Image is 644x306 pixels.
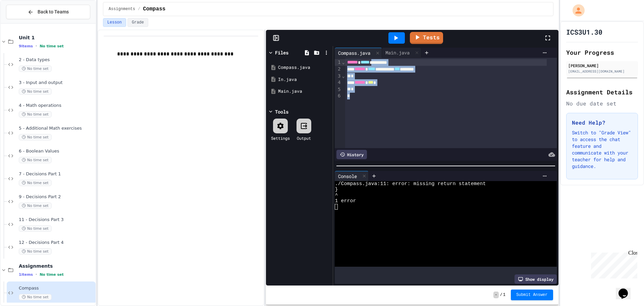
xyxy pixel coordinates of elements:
div: Compass.java [278,64,330,71]
span: • [36,272,37,277]
div: [PERSON_NAME] [568,62,636,69]
span: Fold line [341,73,345,79]
span: - [493,292,498,298]
div: 2 [335,66,341,73]
button: Lesson [103,18,126,27]
div: Console [335,171,369,181]
button: Back to Teams [6,5,90,19]
span: Back to Teams [38,8,69,15]
div: My Account [566,3,586,18]
span: 4 - Math operations [19,103,94,108]
h2: Your Progress [566,48,638,57]
div: In.java [278,76,330,83]
span: Compass [143,5,165,13]
span: 3 - Input and output [19,80,94,86]
iframe: chat widget [588,250,637,278]
span: 7 - Decisions Part 1 [19,171,94,177]
span: 9 - Decisions Part 2 [19,194,94,200]
span: 1 [503,292,505,298]
span: / [500,292,502,298]
button: Grade [127,18,148,27]
div: 6 [335,93,341,99]
iframe: chat widget [616,279,637,299]
span: Compass [19,286,94,291]
div: 3 [335,73,341,80]
span: Fold line [341,59,345,65]
span: No time set [40,272,64,277]
span: No time set [19,88,52,95]
div: Compass.java [335,49,374,56]
div: Settings [271,135,290,141]
span: No time set [19,248,52,255]
span: 9 items [19,44,33,48]
span: 2 - Data types [19,57,94,63]
span: Assignments [19,263,94,269]
div: [EMAIL_ADDRESS][DOMAIN_NAME] [568,69,636,74]
div: 5 [335,86,341,93]
div: Output [297,135,311,141]
span: No time set [19,294,52,300]
div: Files [275,49,288,56]
span: 11 - Decisions Part 3 [19,217,94,223]
div: 1 [335,59,341,66]
h1: ICS3U1.30 [566,27,602,37]
span: ./Compass.java:11: error: missing return statement [335,181,486,187]
span: No time set [19,203,52,209]
span: } [335,187,338,192]
span: 1 error [335,198,356,204]
span: Assignments [109,6,135,12]
a: Tests [410,32,443,44]
span: No time set [19,65,52,72]
div: Show display [515,274,557,284]
span: Unit 1 [19,35,94,41]
div: Main.java [382,49,413,56]
span: ^ [335,192,338,198]
div: Main.java [382,48,421,58]
div: History [336,150,367,159]
span: No time set [19,180,52,186]
span: No time set [19,225,52,232]
div: Console [335,173,360,180]
h2: Assignment Details [566,87,638,97]
div: Tools [275,108,288,115]
div: 4 [335,79,341,86]
span: Submit Answer [516,292,548,298]
button: Submit Answer [511,290,553,300]
span: No time set [19,111,52,118]
span: No time set [40,44,64,48]
div: Chat with us now!Close [3,3,46,43]
span: / [138,6,140,12]
div: Main.java [278,88,330,95]
div: Compass.java [335,48,382,58]
h3: Need Help? [572,119,632,127]
span: No time set [19,134,52,140]
span: • [36,43,37,49]
span: 12 - Decisions Part 4 [19,240,94,246]
span: 1 items [19,272,33,277]
p: Switch to "Grade View" to access the chat feature and communicate with your teacher for help and ... [572,129,632,170]
span: No time set [19,157,52,163]
div: No due date set [566,99,638,107]
span: 6 - Boolean Values [19,148,94,154]
span: 5 - Additional Math exercises [19,126,94,131]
